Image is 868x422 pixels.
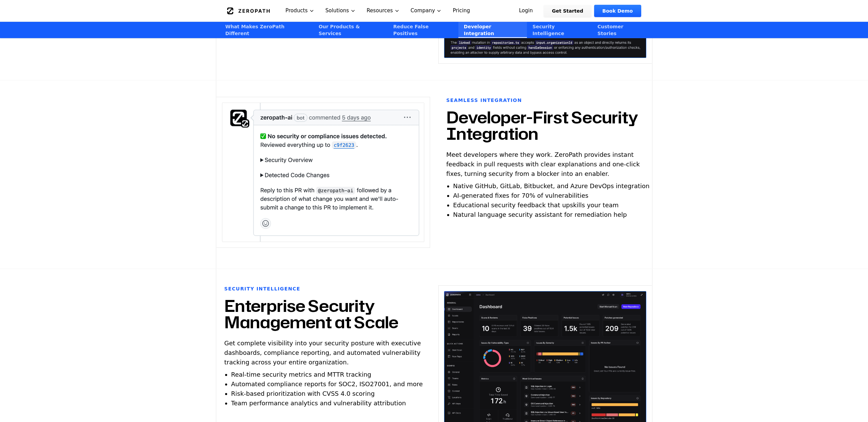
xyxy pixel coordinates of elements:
[453,192,589,199] span: AI-generated fixes for 70% of vulnerabilities
[453,182,650,190] span: Native GitHub, GitLab, Bitbucket, and Azure DevOps integration
[458,22,527,38] a: Developer Integration
[544,5,591,17] a: Get Started
[446,109,644,142] h2: Developer-First Security Integration
[446,150,644,179] p: Meet developers where they work. ZeroPath provides instant feedback in pull requests with clear e...
[453,201,619,209] span: Educational security feedback that upskills your team
[527,22,592,38] a: Security Intelligence
[224,285,300,292] h6: Security Intelligence
[224,338,422,367] p: Get complete visibility into your security posture with executive dashboards, compliance reportin...
[388,22,458,38] a: Reduce False Positives
[592,22,648,38] a: Customer Stories
[231,390,375,397] span: Risk-based prioritization with CVSS 4.0 scoring
[231,371,371,378] span: Real-time security metrics and MTTR tracking
[222,103,424,242] img: Developer-First Security Integration
[446,97,522,104] h6: Seamless Integration
[231,380,423,388] span: Automated compliance reports for SOC2, ISO27001, and more
[453,211,627,218] span: Natural language security assistant for remediation help
[220,22,313,38] a: What Makes ZeroPath Different
[224,298,422,330] h2: Enterprise Security Management at Scale
[594,5,641,17] a: Book Demo
[231,400,406,407] span: Team performance analytics and vulnerability attribution
[313,22,388,38] a: Our Products & Services
[511,5,541,17] a: Login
